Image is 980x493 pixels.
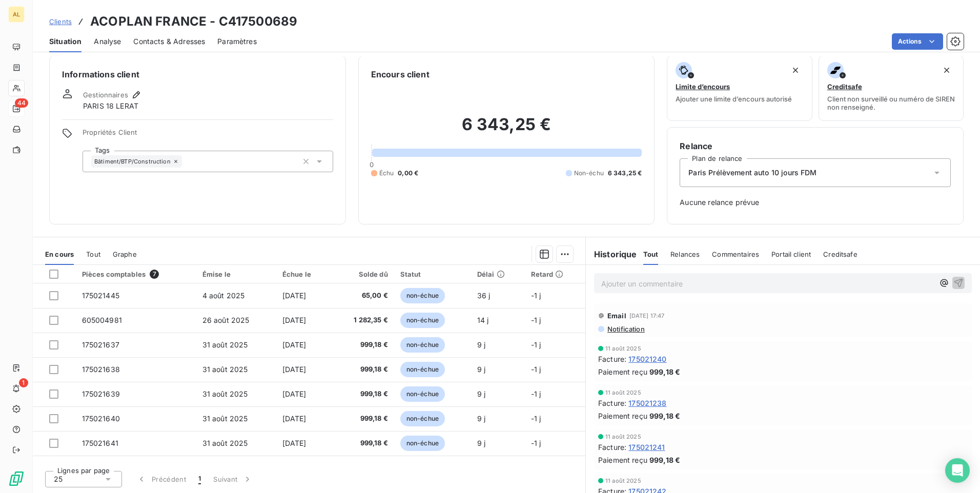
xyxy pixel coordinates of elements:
span: 1 [19,378,28,387]
span: Contacts & Adresses [133,36,205,47]
span: non-échue [400,337,445,353]
span: Paiement reçu [598,455,647,465]
span: 175021639 [82,389,120,398]
span: 9 j [477,439,485,447]
span: Creditsafe [823,250,857,258]
span: Échu [379,169,394,178]
span: -1 j [531,340,541,349]
div: Émise le [202,270,270,278]
span: Notification [606,325,645,333]
div: Retard [531,270,580,278]
span: Paris Prélèvement auto 10 jours FDM [688,168,816,178]
span: PARIS 18 LERAT [83,101,138,111]
span: Clients [49,17,72,26]
span: 31 août 2025 [202,365,248,374]
button: CreditsafeClient non surveillé ou numéro de SIREN non renseigné. [819,55,964,121]
span: -1 j [531,316,541,324]
span: 26 août 2025 [202,316,250,324]
span: Ajouter une limite d’encours autorisé [676,95,792,103]
span: Gestionnaires [83,91,128,99]
span: Non-échu [574,169,604,178]
span: 999,18 € [338,340,388,350]
span: 999,18 € [649,455,680,465]
span: 175021641 [82,439,118,447]
span: 999,18 € [338,389,388,399]
span: Limite d’encours [676,83,730,91]
span: 999,18 € [338,364,388,375]
span: 175021638 [82,365,120,374]
span: 9 j [477,389,485,398]
span: 6 343,25 € [608,169,642,178]
span: non-échue [400,288,445,303]
span: 0 [370,160,374,169]
div: Délai [477,270,519,278]
span: 999,18 € [338,414,388,424]
span: 31 août 2025 [202,389,248,398]
span: Commentaires [712,250,759,258]
span: [DATE] [282,365,307,374]
span: 11 août 2025 [605,389,641,396]
span: Tout [643,250,659,258]
span: non-échue [400,362,445,377]
span: -1 j [531,365,541,374]
span: Aucune relance prévue [680,197,951,208]
span: 175021637 [82,340,119,349]
div: Solde dû [338,270,388,278]
span: -1 j [531,389,541,398]
span: Client non surveillé ou numéro de SIREN non renseigné. [827,95,955,111]
span: Facture : [598,354,626,364]
span: 999,18 € [649,366,680,377]
span: 65,00 € [338,291,388,301]
div: AL [8,6,25,23]
span: En cours [45,250,74,258]
span: 4 août 2025 [202,291,245,300]
span: non-échue [400,386,445,402]
span: 7 [150,270,159,279]
span: Propriétés Client [83,128,333,142]
input: Ajouter une valeur [182,157,190,166]
h6: Historique [586,248,637,260]
h3: ACOPLAN FRANCE - C417500689 [90,12,297,31]
span: non-échue [400,313,445,328]
span: 175021640 [82,414,120,423]
button: Actions [892,33,943,50]
span: Situation [49,36,81,47]
span: 175021240 [628,354,666,364]
span: [DATE] [282,414,307,423]
span: Tout [86,250,100,258]
span: 31 août 2025 [202,414,248,423]
span: 175021445 [82,291,119,300]
span: 999,18 € [338,438,388,448]
span: Email [607,312,626,320]
h6: Informations client [62,68,333,80]
button: Précédent [130,468,192,490]
span: 9 j [477,365,485,374]
span: [DATE] 17:47 [629,313,665,319]
span: Analyse [94,36,121,47]
button: Suivant [207,468,259,490]
span: Paiement reçu [598,366,647,377]
span: Bâtiment/BTP/Construction [94,158,171,165]
span: -1 j [531,414,541,423]
span: 36 j [477,291,491,300]
h6: Encours client [371,68,430,80]
span: [DATE] [282,340,307,349]
img: Logo LeanPay [8,470,25,487]
span: 999,18 € [649,410,680,421]
span: 1 282,35 € [338,315,388,325]
span: 175021238 [628,398,666,408]
div: Statut [400,270,465,278]
a: Clients [49,16,72,27]
span: 14 j [477,316,489,324]
span: non-échue [400,436,445,451]
span: Facture : [598,398,626,408]
div: Échue le [282,270,325,278]
span: Paramètres [217,36,257,47]
span: [DATE] [282,291,307,300]
span: 9 j [477,414,485,423]
span: 1 [198,474,201,484]
span: 25 [54,474,63,484]
div: Open Intercom Messenger [945,458,970,483]
span: [DATE] [282,389,307,398]
span: -1 j [531,439,541,447]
